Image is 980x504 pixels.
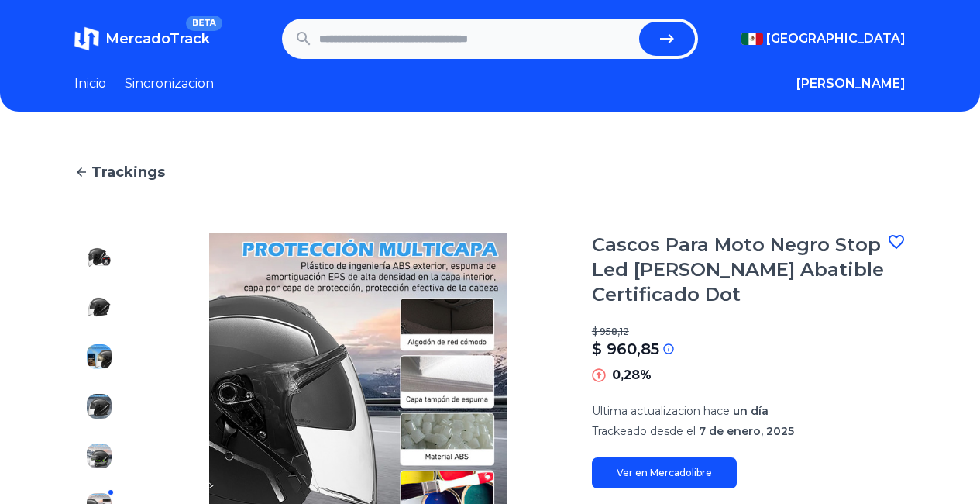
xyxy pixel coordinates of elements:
[592,326,906,338] p: $ 958,12
[91,161,165,183] span: Trackings
[74,161,906,183] a: Trackings
[592,424,696,438] span: Trackeado desde el
[796,74,906,93] button: [PERSON_NAME]
[592,233,887,307] h1: Cascos Para Moto Negro Stop Led [PERSON_NAME] Abatible Certificado Dot
[733,404,769,418] span: un día
[74,26,99,51] img: MercadoTrack
[699,424,794,438] span: 7 de enero, 2025
[741,29,906,48] button: [GEOGRAPHIC_DATA]
[612,366,652,385] p: 0,28%
[74,74,106,93] a: Inicio
[592,404,730,418] span: Ultima actualizacion hace
[186,16,222,31] span: BETA
[105,30,210,47] span: MercadoTrack
[87,344,112,369] img: Cascos Para Moto Negro Stop Led Luz Abatible Certificado Dot
[87,245,112,270] img: Cascos Para Moto Negro Stop Led Luz Abatible Certificado Dot
[87,394,112,419] img: Cascos Para Moto Negro Stop Led Luz Abatible Certificado Dot
[592,457,737,488] a: Ver en Mercadolibre
[592,338,659,360] p: $ 960,85
[87,295,112,319] img: Cascos Para Moto Negro Stop Led Luz Abatible Certificado Dot
[74,26,210,51] a: MercadoTrackBETA
[766,29,906,48] span: [GEOGRAPHIC_DATA]
[125,74,214,93] a: Sincronizacion
[87,444,112,468] img: Cascos Para Moto Negro Stop Led Luz Abatible Certificado Dot
[741,33,763,45] img: Mexico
